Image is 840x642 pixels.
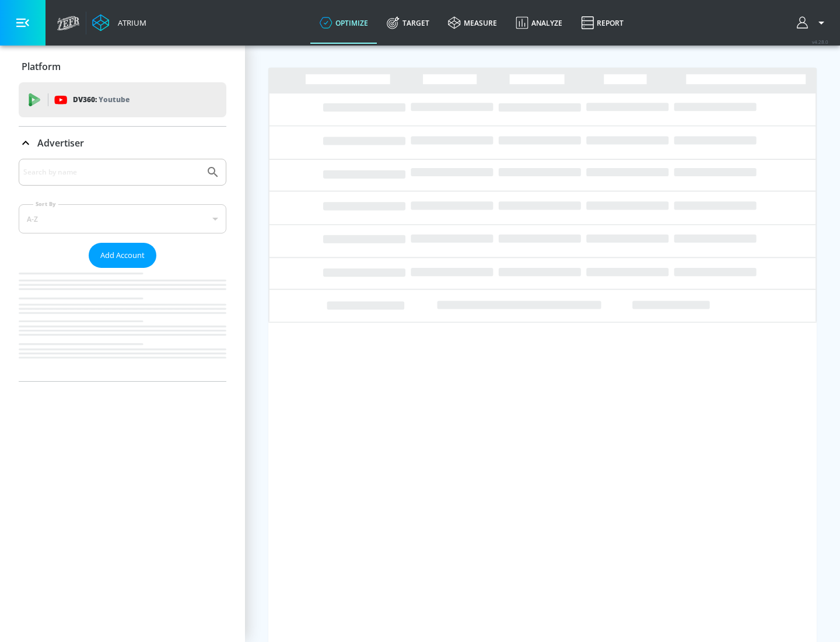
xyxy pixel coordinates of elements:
p: Platform [22,60,61,73]
label: Sort By [33,200,58,208]
nav: list of Advertiser [19,268,226,381]
div: Platform [19,50,226,83]
span: Add Account [100,249,145,262]
a: Target [377,2,439,44]
p: Advertiser [37,137,84,149]
a: Atrium [92,14,146,32]
a: Analyze [506,2,572,44]
div: Advertiser [19,159,226,381]
p: DV360: [73,93,129,106]
a: Report [572,2,633,44]
button: Add Account [89,243,156,268]
div: Advertiser [19,127,226,159]
a: measure [439,2,506,44]
span: v 4.28.0 [812,39,828,45]
input: Search by name [23,165,200,180]
p: Youtube [99,93,129,106]
div: A-Z [19,204,226,233]
div: DV360: Youtube [19,82,226,117]
div: Atrium [113,18,146,28]
a: optimize [310,2,377,44]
